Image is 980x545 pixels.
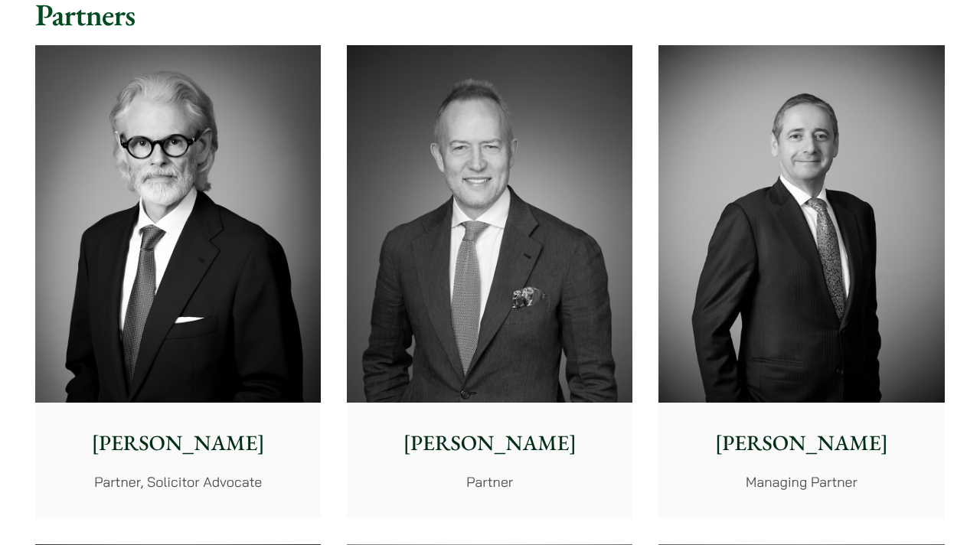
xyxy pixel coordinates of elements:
p: Partner [359,472,620,492]
a: [PERSON_NAME] Managing Partner [658,45,944,518]
p: [PERSON_NAME] [359,427,620,459]
p: [PERSON_NAME] [47,427,309,459]
a: [PERSON_NAME] Partner, Solicitor Advocate [35,45,321,518]
p: Partner, Solicitor Advocate [47,472,309,492]
a: [PERSON_NAME] Partner [347,45,632,518]
p: Managing Partner [671,472,932,492]
p: [PERSON_NAME] [671,427,932,459]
